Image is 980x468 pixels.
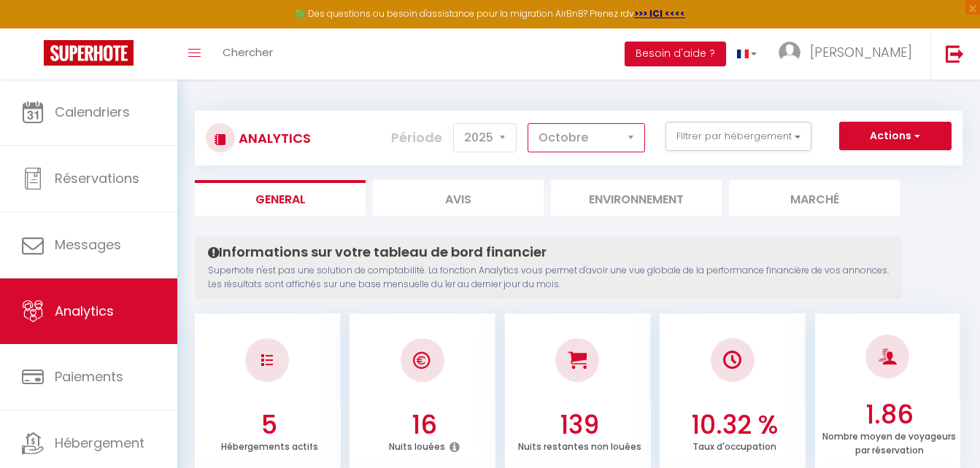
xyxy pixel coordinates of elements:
[357,410,492,440] h3: 16
[55,235,121,254] span: Messages
[839,122,952,151] button: Actions
[55,367,123,386] span: Paiements
[692,437,776,453] p: Taux d'occupation
[212,28,284,79] a: Chercher
[195,180,366,216] li: General
[551,180,722,216] li: Environnement
[625,42,726,66] button: Besoin d'aide ?
[634,7,685,20] a: >>> ICI <<<<
[223,44,273,60] span: Chercher
[946,44,964,63] img: logout
[235,122,311,155] h3: Analytics
[810,43,912,61] span: [PERSON_NAME]
[667,410,802,440] h3: 10.32 %
[55,302,114,320] span: Analytics
[768,28,930,79] a: ... [PERSON_NAME]
[261,354,273,366] img: NO IMAGE
[779,42,800,63] img: ...
[208,264,889,292] p: Superhote n'est pas une solution de comptabilité. La fonction Analytics vous permet d'avoir une v...
[391,122,442,154] label: Période
[55,103,130,121] span: Calendriers
[44,40,134,66] img: Super Booking
[518,437,641,453] p: Nuits restantes non louées
[55,434,144,452] span: Hébergement
[208,244,889,260] h4: Informations sur votre tableau de bord financier
[665,122,811,151] button: Filtrer par hébergement
[373,180,544,216] li: Avis
[512,410,647,440] h3: 139
[822,399,957,430] h3: 1.86
[202,410,337,440] h3: 5
[55,169,139,187] span: Réservations
[729,180,900,216] li: Marché
[221,437,318,453] p: Hébergements actifs
[822,427,956,456] p: Nombre moyen de voyageurs par réservation
[389,437,445,453] p: Nuits louées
